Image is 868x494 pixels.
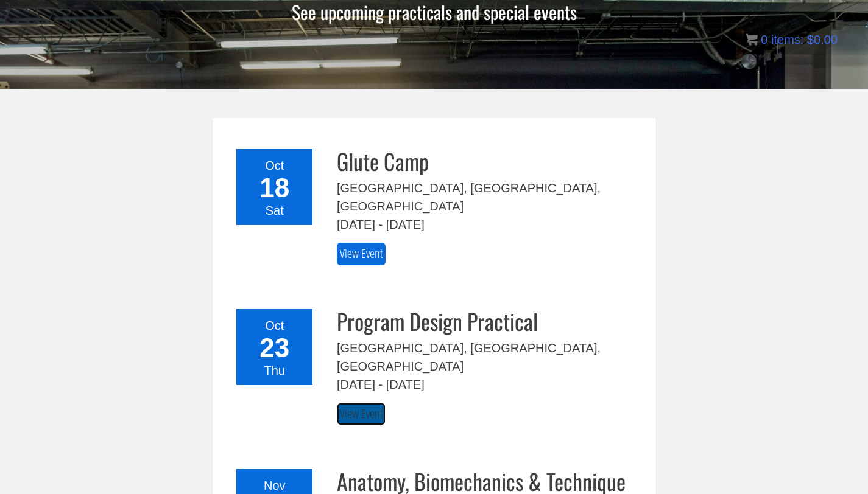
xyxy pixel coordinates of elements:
div: [DATE] - [DATE] [337,215,638,234]
div: 18 [244,175,305,201]
div: Sat [244,201,305,220]
h3: Program Design Practical [337,309,638,333]
div: 23 [244,335,305,361]
a: 0 items: $0.00 [746,33,838,46]
div: Oct [244,316,305,335]
div: Oct [244,156,305,175]
img: icon11.png [746,33,758,46]
span: items: [771,33,803,46]
h2: See upcoming practicals and special events [205,2,663,22]
h3: Glute Camp [337,149,638,173]
div: [GEOGRAPHIC_DATA], [GEOGRAPHIC_DATA], [GEOGRAPHIC_DATA] [337,339,638,375]
span: $ [807,33,814,46]
div: Thu [244,361,305,380]
bdi: 0.00 [807,33,838,46]
a: View Event [337,403,386,425]
div: [DATE] - [DATE] [337,375,638,394]
a: View Event [337,243,386,265]
div: [GEOGRAPHIC_DATA], [GEOGRAPHIC_DATA], [GEOGRAPHIC_DATA] [337,179,638,215]
span: 0 [761,33,767,46]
